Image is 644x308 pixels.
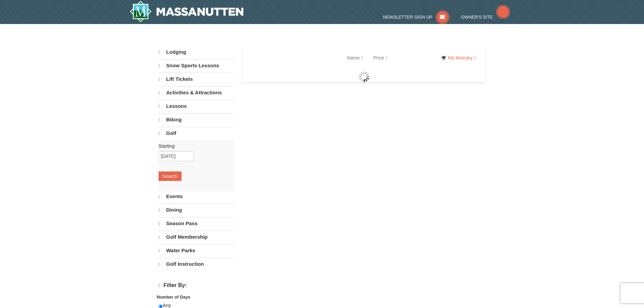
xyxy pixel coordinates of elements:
a: Dining [159,204,234,216]
a: Lift Tickets [159,73,234,86]
a: Activities & Attractions [159,86,234,99]
a: Events [159,190,234,203]
a: Price [368,51,392,65]
a: Biking [159,113,234,126]
button: Search [159,171,182,181]
span: Newsletter Sign Up [383,15,432,20]
a: Golf Instruction [159,258,234,270]
h4: Filter By: [159,282,234,289]
label: Starting [159,143,229,149]
a: Golf Membership [159,231,234,243]
span: Owner's Site [461,15,493,20]
a: Water Parks [159,244,234,257]
a: Season Pass [159,217,234,230]
img: Massanutten Resort Logo [129,1,244,22]
a: Massanutten Resort [129,1,244,22]
a: Lodging [159,46,234,58]
img: wait gif [359,71,369,82]
a: Lessons [159,100,234,113]
a: My Itinerary [437,53,480,63]
strong: Number of Days [157,294,191,300]
a: Snow Sports Lessons [159,59,234,72]
a: Newsletter Sign Up [383,15,449,20]
a: Owner's Site [461,15,510,20]
a: Golf [159,127,234,140]
a: Name [342,51,368,65]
